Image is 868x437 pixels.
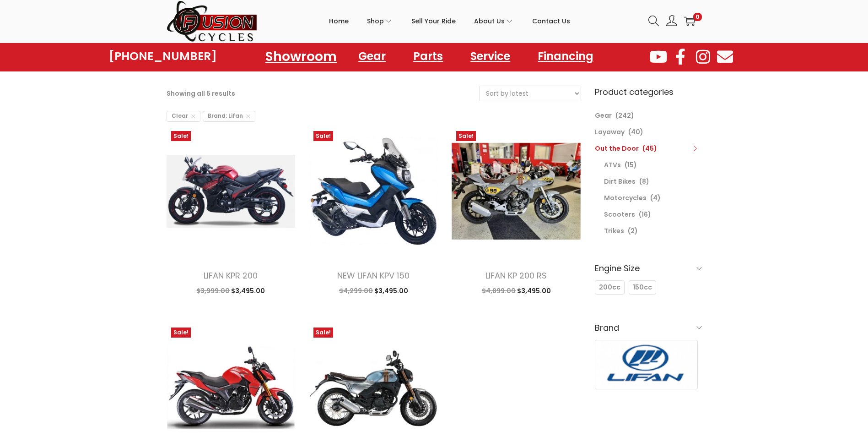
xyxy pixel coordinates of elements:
a: Gear [595,111,612,120]
a: Sell Your Ride [411,0,456,42]
a: ATVs [604,160,621,169]
p: Showing all 5 results [167,87,235,100]
a: Dirt Bikes [604,177,636,186]
span: 4,899.00 [482,286,516,295]
a: Motorcycles [604,193,647,202]
span: Shop [367,10,384,33]
span: 150cc [633,283,652,292]
a: Scooters [604,210,635,219]
select: Shop order [480,86,581,101]
a: Showroom [254,44,348,69]
span: About Us [474,10,505,33]
img: Lifan [595,340,698,389]
nav: Primary navigation [258,0,642,42]
a: NEW LIFAN KPV 150 [337,270,410,281]
a: Out the Door [595,144,639,153]
span: (16) [639,210,651,219]
nav: Menu [262,46,603,67]
h6: Engine Size [595,257,702,279]
span: 3,495.00 [374,286,408,295]
a: Service [461,46,519,67]
span: 200cc [599,283,620,292]
a: LIFAN KPR 200 [204,270,258,281]
span: (45) [642,144,657,153]
span: Home [329,10,349,33]
span: $ [482,286,486,295]
span: Contact Us [532,10,570,33]
a: Shop [367,0,393,42]
span: 3,495.00 [517,286,551,295]
span: (4) [650,193,661,202]
a: LIFAN KP 200 RS [485,270,547,281]
span: (242) [615,111,634,120]
a: Parts [404,46,452,67]
span: (15) [625,160,637,169]
h6: Brand [595,317,702,339]
span: $ [231,286,235,295]
a: Gear [349,46,395,67]
a: Layaway [595,127,625,137]
a: Home [329,0,349,42]
span: 3,999.00 [196,286,230,295]
span: (8) [639,177,649,186]
span: $ [196,286,200,295]
span: (40) [628,127,643,137]
a: About Us [474,0,514,42]
a: 0 [684,16,695,27]
a: Contact Us [532,0,570,42]
span: 3,495.00 [231,286,265,295]
a: Financing [528,46,603,67]
span: $ [374,286,378,295]
span: $ [517,286,521,295]
span: 4,299.00 [339,286,373,295]
a: [PHONE_NUMBER] [109,50,217,63]
span: $ [339,286,343,295]
span: (2) [628,226,638,235]
a: Trikes [604,226,624,235]
span: Sell Your Ride [411,10,456,33]
h6: Product categories [595,86,702,98]
span: Clear [167,111,200,122]
span: Brand: Lifan [203,111,255,122]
